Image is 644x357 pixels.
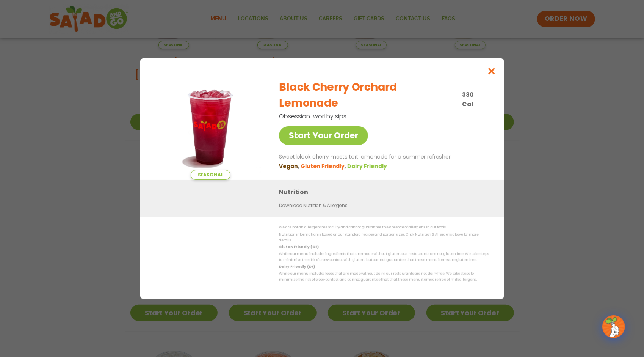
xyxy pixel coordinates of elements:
[279,231,489,243] p: Nutrition information is based on our standard recipes and portion sizes. Click Nutrition & Aller...
[279,202,347,209] a: Download Nutrition & Allergens
[279,126,368,145] a: Start Your Order
[157,74,263,180] img: Featured product photo for Black Cherry Orchard Lemonade
[279,225,489,230] p: We are not an allergen free facility and cannot guarantee the absence of allergens in our foods.
[279,112,450,121] p: Obsession-worthy sips.
[603,316,624,337] img: wpChatIcon
[279,251,489,263] p: While our menu includes ingredients that are made without gluten, our restaurants are not gluten ...
[462,90,486,109] p: 330 Cal
[347,162,388,170] li: Dairy Friendly
[479,58,504,84] button: Close modal
[279,245,318,249] strong: Gluten Friendly (GF)
[279,162,301,170] li: Vegan
[279,79,458,111] h2: Black Cherry Orchard Lemonade
[279,271,489,283] p: While our menu includes foods that are made without dairy, our restaurants are not dairy free. We...
[301,162,347,170] li: Gluten Friendly
[190,170,230,180] span: Seasonal
[279,153,486,162] p: Sweet black cherry meets tart lemonade for a summer refresher.
[279,187,493,197] h3: Nutrition
[279,264,315,269] strong: Dairy Friendly (DF)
